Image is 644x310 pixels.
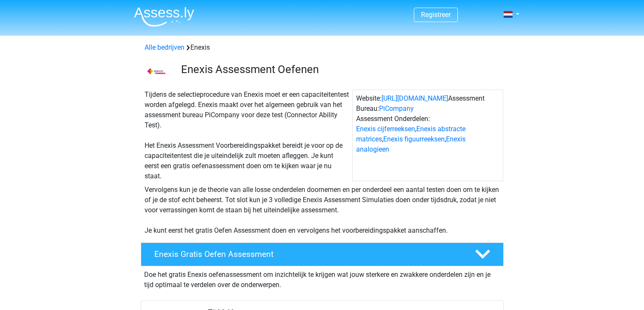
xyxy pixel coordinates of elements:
[141,266,504,290] div: Doe het gratis Enexis oefenassessment om inzichtelijk te krijgen wat jouw sterkere en zwakkere on...
[356,135,466,153] a: Enexis analogieen
[379,104,414,113] a: PiCompany
[134,7,194,27] img: Assessly
[382,94,448,102] a: [URL][DOMAIN_NAME]
[137,242,507,266] a: Enexis Gratis Oefen Assessment
[383,135,445,143] a: Enexis figuurreeksen
[421,11,451,19] a: Registreer
[141,90,352,181] div: Tijdens de selectieprocedure van Enexis moet er een capaciteitentest worden afgelegd. Enexis maak...
[352,90,503,181] div: Website: Assessment Bureau: Assessment Onderdelen: , , ,
[356,125,466,143] a: Enexis abstracte matrices
[154,249,461,259] h4: Enexis Gratis Oefen Assessment
[141,42,503,53] div: Enexis
[181,63,497,76] h3: Enexis Assessment Oefenen
[356,125,415,133] a: Enexis cijferreeksen
[141,185,503,236] div: Vervolgens kun je de theorie van alle losse onderdelen doornemen en per onderdeel een aantal test...
[145,43,184,51] a: Alle bedrijven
